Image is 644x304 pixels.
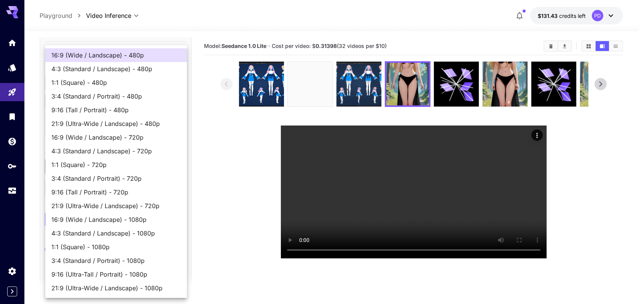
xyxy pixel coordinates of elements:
[51,92,181,101] span: 3:4 (Standard / Portrait) - 480p
[51,270,181,279] span: 9:16 (Ultra-Tall / Portrait) - 1080p
[51,256,181,265] span: 3:4 (Standard / Portrait) - 1080p
[51,160,181,169] span: 1:1 (Square) - 720p
[51,119,181,128] span: 21:9 (Ultra-Wide / Landscape) - 480p
[51,146,181,156] span: 4:3 (Standard / Landscape) - 720p
[51,201,181,210] span: 21:9 (Ultra-Wide / Landscape) - 720p
[51,174,181,183] span: 3:4 (Standard / Portrait) - 720p
[51,188,181,197] span: 9:16 (Tall / Portrait) - 720p
[51,242,181,251] span: 1:1 (Square) - 1080p
[51,105,181,115] span: 9:16 (Tall / Portrait) - 480p
[51,51,181,60] span: 16:9 (Wide / Landscape) - 480p
[51,229,181,238] span: 4:3 (Standard / Landscape) - 1080p
[51,64,181,73] span: 4:3 (Standard / Landscape) - 480p
[51,78,181,87] span: 1:1 (Square) - 480p
[51,283,181,293] span: 21:9 (Ultra-Wide / Landscape) - 1080p
[51,215,181,224] span: 16:9 (Wide / Landscape) - 1080p
[51,133,181,142] span: 16:9 (Wide / Landscape) - 720p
